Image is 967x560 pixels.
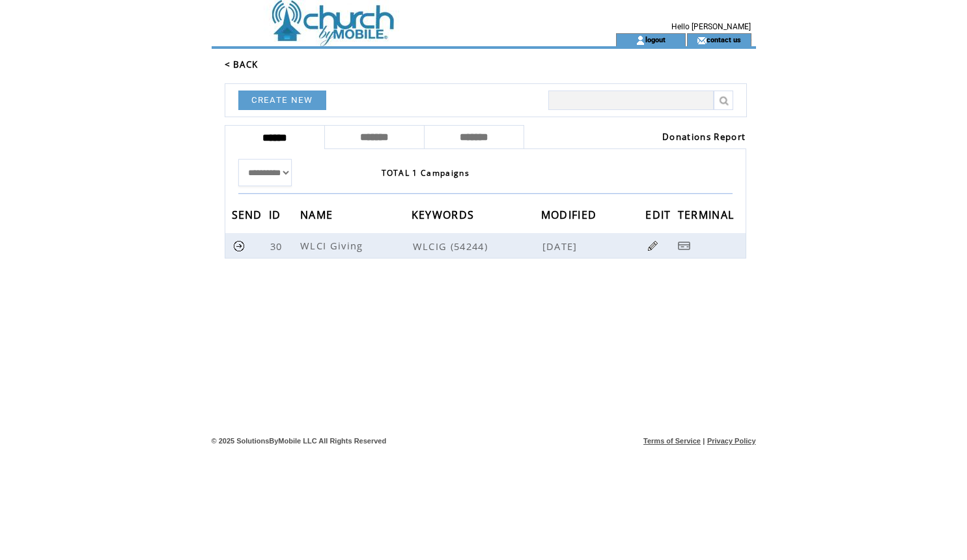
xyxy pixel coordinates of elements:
span: Hello [PERSON_NAME] [671,22,751,31]
span: TOTAL 1 Campaigns [382,167,470,178]
span: SEND [232,204,266,229]
img: account_icon.gif [636,35,645,46]
a: Privacy Policy [707,437,756,445]
a: MODIFIED [541,210,600,218]
a: CREATE NEW [238,91,326,110]
a: < BACK [225,59,259,70]
span: © 2025 SolutionsByMobile LLC All Rights Reserved [212,437,387,445]
span: NAME [300,204,336,229]
img: contact_us_icon.gif [697,35,707,46]
span: [DATE] [542,240,581,253]
span: 30 [270,240,286,253]
span: | [703,437,705,445]
span: WLCIG (54244) [413,240,540,253]
span: MODIFIED [541,204,600,229]
a: NAME [300,210,336,218]
span: KEYWORDS [412,204,478,229]
span: WLCI Giving [300,239,367,252]
a: Terms of Service [643,437,701,445]
a: Donations Report [662,131,746,143]
a: KEYWORDS [412,210,478,218]
span: TERMINAL [678,204,738,229]
span: ID [269,204,285,229]
a: ID [269,210,285,218]
a: logout [645,35,666,44]
a: contact us [707,35,741,44]
span: EDIT [645,204,674,229]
